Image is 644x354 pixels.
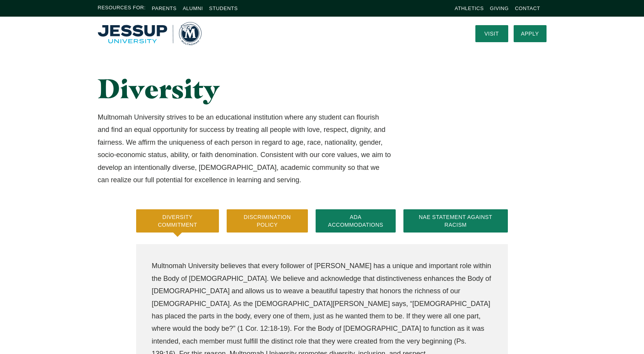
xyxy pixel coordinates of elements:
a: Visit [475,25,508,42]
a: Alumni [183,5,203,11]
p: Multnomah University strives to be an educational institution where any student can flourish and ... [98,111,392,186]
button: Diversity Commitment [136,209,219,233]
a: Home [98,22,202,45]
a: Contact [515,5,540,11]
h1: Diversity [98,74,392,103]
img: Multnomah University Logo [98,22,202,45]
a: Athletics [455,5,484,11]
a: Giving [490,5,509,11]
a: Parents [152,5,177,11]
a: Apply [514,25,547,42]
button: ADA Accommodations [316,209,396,233]
button: Discrimination Policy [227,209,308,233]
span: Resources For: [98,4,146,13]
a: Students [209,5,238,11]
button: NAE Statement Against Racism [403,209,508,233]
